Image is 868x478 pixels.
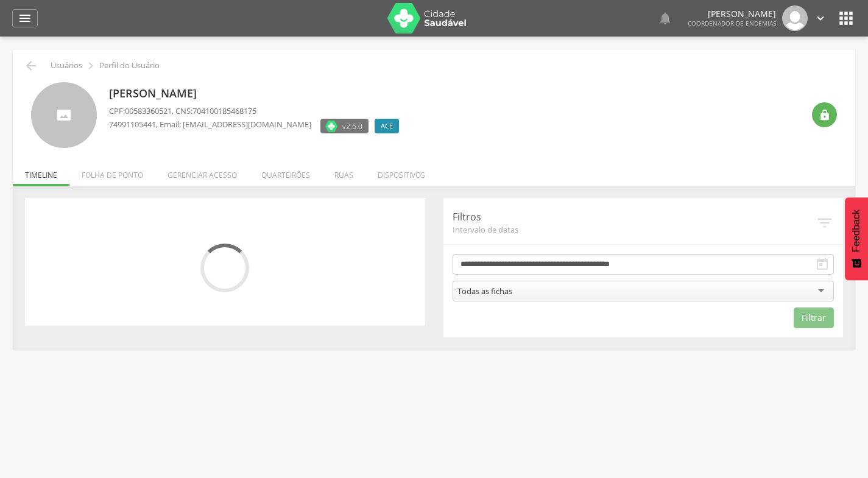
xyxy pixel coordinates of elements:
i:  [814,12,827,25]
li: Dispositivos [365,158,437,186]
p: , Email: [EMAIL_ADDRESS][DOMAIN_NAME] [109,119,311,130]
i:  [836,9,856,28]
p: Filtros [453,210,816,224]
i:  [819,109,831,121]
a:  [12,9,38,27]
span: 00583360521 [125,105,172,116]
div: Todas as fichas [457,286,512,297]
div: Resetar senha [812,102,837,127]
span: Intervalo de datas [453,224,816,235]
i:  [84,59,97,72]
span: Feedback [851,209,862,252]
i:  [816,214,834,232]
i: Voltar [24,58,38,73]
p: Usuários [51,61,82,71]
button: Filtrar [794,308,834,328]
a:  [814,5,827,31]
i:  [815,257,830,272]
i:  [18,11,32,26]
li: Quarteirões [249,158,322,186]
li: Folha de ponto [69,158,155,186]
span: v2.6.0 [342,120,362,132]
p: [PERSON_NAME] [688,10,776,18]
span: Coordenador de Endemias [688,19,776,27]
li: Ruas [322,158,365,186]
button: Feedback - Mostrar pesquisa [845,197,868,280]
p: Perfil do Usuário [99,61,160,71]
span: 704100185468175 [192,105,256,116]
li: Gerenciar acesso [155,158,249,186]
p: CPF: , CNS: [109,105,405,117]
span: 74991105441 [109,119,156,130]
p: [PERSON_NAME] [109,86,405,102]
span: ACE [381,121,393,131]
i:  [658,11,672,26]
a:  [658,5,672,31]
label: Versão do aplicativo [320,119,369,133]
